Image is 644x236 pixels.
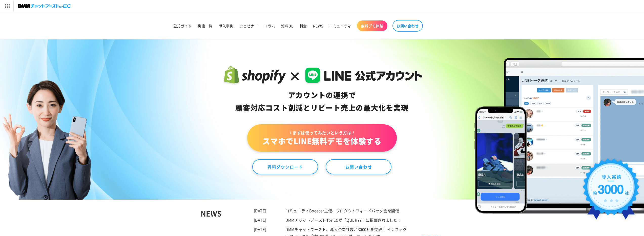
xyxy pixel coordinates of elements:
a: 公式ガイド [170,20,195,31]
a: \ まずは使ってみたいという方は /スマホでLINE無料デモを体験する [247,124,397,152]
span: NEWS [313,23,323,28]
span: ウェビナー [239,23,258,28]
a: 料金 [297,20,310,31]
a: 資料ダウンロード [252,159,318,174]
a: お問い合わせ [392,20,423,32]
span: 無料デモ体験 [361,23,383,28]
span: \ まずは使ってみたいという方は / [262,130,381,135]
a: コラム [261,20,278,31]
time: [DATE] [254,227,267,232]
span: お問い合わせ [397,23,419,28]
time: [DATE] [254,217,267,223]
a: 導入事例 [216,20,236,31]
span: コラム [264,23,275,28]
a: お問い合わせ [326,159,391,174]
span: 機能一覧 [198,23,213,28]
a: コミュニティ [326,20,355,31]
a: DMMチャットブースト for ECが「QUERYY」に掲載されました！ [285,217,401,223]
img: 導入実績約3000社 [579,155,643,227]
a: コミュニティBooster主催、プロダクトフィードバック会を開催 [285,208,399,213]
a: NEWS [310,20,326,31]
img: サービス [1,1,13,11]
a: 機能一覧 [195,20,216,31]
span: 公式ガイド [173,23,192,28]
span: 料金 [300,23,307,28]
span: 導入事例 [219,23,233,28]
a: ウェビナー [236,20,261,31]
span: コミュニティ [329,23,351,28]
a: 無料デモ体験 [357,20,387,31]
time: [DATE] [254,208,267,213]
img: チャットブーストforEC [18,3,71,10]
div: アカウントの連携で 顧客対応コスト削減と リピート売上の 最大化を実現 [222,89,422,114]
span: 資料DL [281,23,293,28]
a: 資料DL [278,20,296,31]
